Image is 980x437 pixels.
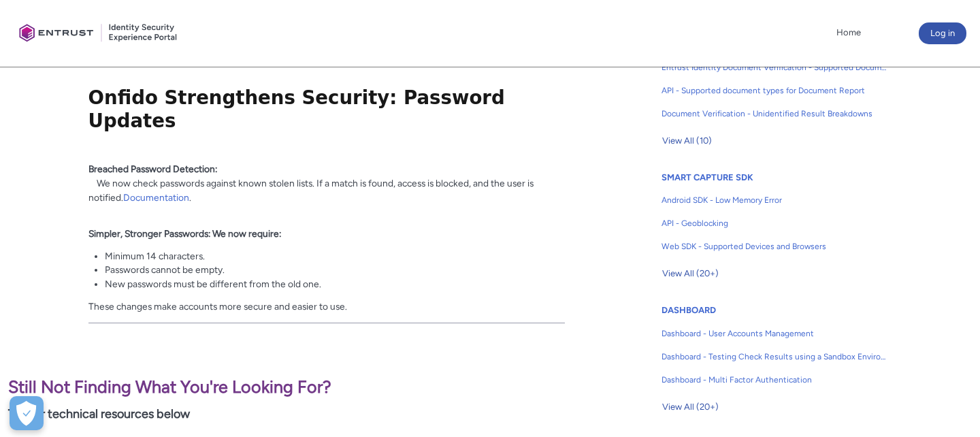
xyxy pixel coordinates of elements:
[661,79,887,102] a: API - Supported document types for Document Report
[919,22,966,44] button: Log in
[10,396,44,430] button: Open Preferences
[661,84,887,97] span: API - Supported document types for Document Report
[661,327,887,340] span: Dashboard - User Accounts Management
[661,305,716,315] a: DASHBOARD
[661,374,887,386] span: Dashboard - Multi Factor Authentication
[661,130,713,152] button: View All (10)
[661,217,887,229] span: API - Geoblocking
[661,189,887,212] a: Android SDK - Low Memory Error
[662,131,712,151] span: View All (10)
[88,300,566,314] p: These changes make accounts more secure and easier to use.
[10,396,44,430] div: Cookie Preferences
[661,212,887,235] a: API - Geoblocking
[661,351,887,363] span: Dashboard - Testing Check Results using a Sandbox Environment
[661,235,887,258] a: Web SDK - Supported Devices and Browsers
[8,405,645,423] p: Try our technical resources below
[105,277,566,291] li: New passwords must be different from the old one.
[661,102,887,125] a: Document Verification - Unidentified Result Breakdowns
[88,163,217,189] strong: Breached Password Detection:
[105,263,566,277] li: Passwords cannot be empty.
[661,263,719,285] button: View All (20+)
[661,240,887,253] span: Web SDK - Supported Devices and Browsers
[661,194,887,206] span: Android SDK - Low Memory Error
[662,397,719,417] span: View All (20+)
[88,162,566,204] p: We now check passwords against known stolen lists. If a match is found, access is blocked, and th...
[123,192,189,203] a: Documentation
[661,396,719,418] button: View All (20+)
[105,249,566,263] li: Minimum 14 characters.
[833,22,864,43] a: Home
[88,228,281,239] strong: Simpler, Stronger Passwords: We now require:
[661,345,887,368] a: Dashboard - Testing Check Results using a Sandbox Environment
[88,86,505,131] strong: Onfido Strengthens Security: Password Updates
[661,368,887,391] a: Dashboard - Multi Factor Authentication
[661,108,887,120] span: Document Verification - Unidentified Result Breakdowns
[661,322,887,345] a: Dashboard - User Accounts Management
[738,124,980,437] iframe: Qualified Messenger
[8,374,645,400] p: Still Not Finding What You're Looking For?
[662,263,719,284] span: View All (20+)
[661,172,753,182] a: SMART CAPTURE SDK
